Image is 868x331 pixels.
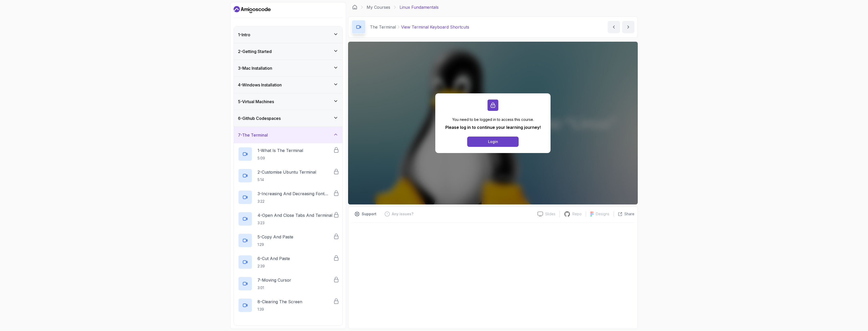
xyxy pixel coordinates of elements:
p: Slides [545,211,555,217]
button: 5-Copy And Paste1:29 [238,233,338,248]
button: Login [467,137,519,147]
button: next content [622,21,634,33]
a: Dashboard [234,5,271,14]
h3: 1 - Intro [238,32,250,38]
p: 5:09 [258,156,303,161]
h3: 7 - The Terminal [238,132,268,138]
button: 4-Open And Close Tabs And Terminal3:23 [238,212,338,226]
button: 5-Virtual Machines [234,93,342,110]
button: 4-Windows Installation [234,77,342,93]
p: 3 - Increasing And Decreasing Font Size [258,191,333,197]
button: Support button [351,210,379,218]
p: 3:22 [258,199,333,204]
div: Login [488,139,498,144]
p: View Terminal Keyboard Shortcuts [401,24,469,30]
button: 6-Cut And Paste2:39 [238,255,338,269]
button: 1-What Is The Terminal5:09 [238,147,338,161]
p: Please log in to continue your learning journey! [445,124,541,130]
p: 3:23 [258,220,332,226]
button: 7-Moving Cursor3:01 [238,276,338,291]
button: 3-Mac Installation [234,60,342,76]
p: Share [624,211,634,217]
button: previous content [608,21,620,33]
p: 8 - Clearing The Screen [258,299,302,305]
p: Any issues? [392,211,413,217]
p: 3:01 [258,285,291,290]
button: 2-Getting Started [234,43,342,60]
button: 8-Clearing The Screen1:39 [238,298,338,312]
h3: 6 - Github Codespaces [238,115,281,121]
p: 1:39 [258,307,302,312]
p: 7 - Moving Cursor [258,277,291,283]
p: Linux Fundamentals [400,4,439,10]
button: 3-Increasing And Decreasing Font Size3:22 [238,190,338,204]
p: 1 - What Is The Terminal [258,147,303,154]
a: Dashboard [352,5,357,10]
p: 5:14 [258,177,316,182]
button: 6-Github Codespaces [234,110,342,127]
p: 2:39 [258,264,290,269]
p: 5 - Copy And Paste [258,234,293,240]
h3: 5 - Virtual Machines [238,99,274,105]
h3: 3 - Mac Installation [238,65,272,71]
p: You need to be logged in to access this course. [445,117,541,122]
p: 1:29 [258,242,293,247]
p: 4 - Open And Close Tabs And Terminal [258,212,332,218]
p: Designs [596,211,609,217]
button: Share [614,211,634,217]
p: 2 - Customise Ubuntu Terminal [258,169,316,175]
h3: 4 - Windows Installation [238,82,282,88]
p: Support [362,211,376,217]
p: 6 - Cut And Paste [258,255,290,262]
button: 1-Intro [234,26,342,43]
h3: 2 - Getting Started [238,48,272,55]
p: The Terminal [370,24,396,30]
a: My Courses [367,4,390,10]
button: 2-Customise Ubuntu Terminal5:14 [238,168,338,183]
button: 7-The Terminal [234,127,342,143]
p: Repo [572,211,582,217]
